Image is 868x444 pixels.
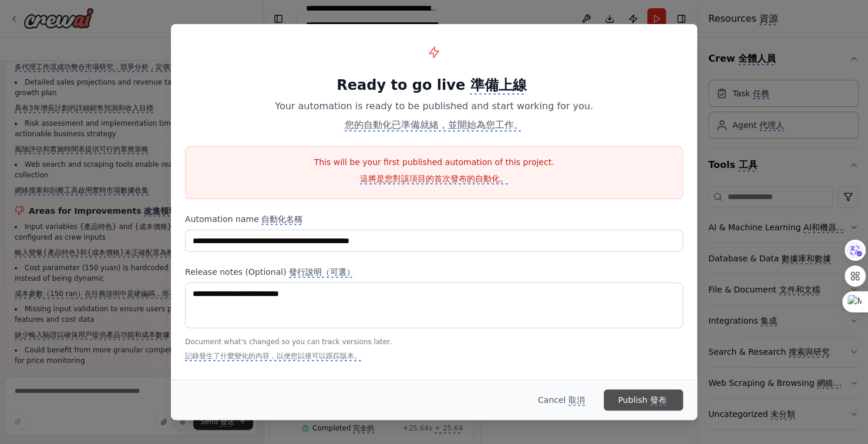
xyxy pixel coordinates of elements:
monica-translate-origin-text: Ready to go live [337,77,465,93]
monica-translate-translate: 發行說明（可選） [289,267,355,278]
monica-translate-translate: 您的自動化已準備就緒，並開始為您工作。 [345,119,523,132]
monica-translate-translate: 發布 [650,395,667,406]
monica-translate-origin-text: Publish [618,395,647,405]
monica-translate-origin-text: Your automation is ready to be published and start working for you. [275,100,593,112]
button: Cancel 取消 [529,389,597,411]
monica-translate-origin-text: Cancel [538,395,566,405]
button: Publish 發布 [604,389,683,411]
monica-translate-translate: 取消 [568,395,585,406]
monica-translate-translate: 自動化名稱 [261,214,302,225]
monica-translate-translate: 準備上線 [470,77,526,95]
monica-translate-translate: 記錄發生了什麼變化的內容，以便您以後可以跟踪版本。 [185,352,361,361]
monica-translate-origin-text: This will be your first published automation of this project. [314,157,554,167]
monica-translate-translate: 這將是您對該項目的首次發布的自動化。 [360,174,508,184]
monica-translate-origin-text: Automation name [185,214,259,224]
monica-translate-origin-text: Document what's changed so you can track versions later. [185,338,392,346]
monica-translate-origin-text: Release notes (Optional) [185,267,287,277]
